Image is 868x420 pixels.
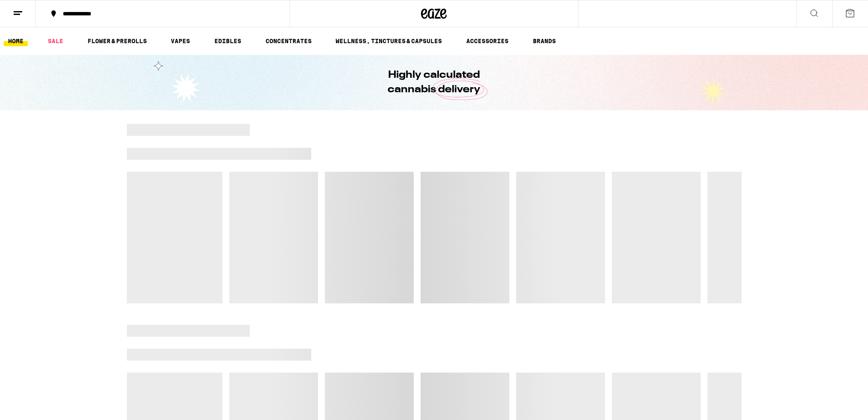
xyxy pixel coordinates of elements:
[4,36,28,46] a: HOME
[167,36,194,46] a: VAPES
[462,36,513,46] a: ACCESSORIES
[44,36,67,46] a: SALE
[529,36,560,46] a: BRANDS
[83,36,151,46] a: FLOWER & PREROLLS
[210,36,245,46] a: EDIBLES
[331,36,446,46] a: WELLNESS, TINCTURES & CAPSULES
[261,36,316,46] a: CONCENTRATES
[364,68,505,97] h1: Highly calculated cannabis delivery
